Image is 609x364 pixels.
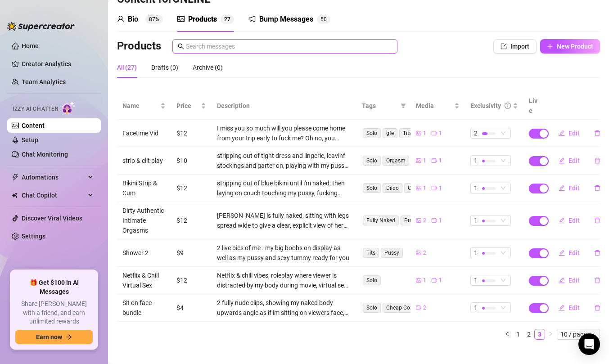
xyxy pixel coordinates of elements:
th: Tags [356,92,411,120]
th: Name [117,92,171,120]
li: 3 [534,329,545,340]
span: Chat Copilot [22,188,86,202]
span: user [117,15,124,22]
span: Solo [363,128,381,138]
span: edit [559,157,565,164]
span: 1 [474,216,478,225]
a: Home [22,42,39,49]
button: Earn nowarrow-right [15,330,93,344]
td: $12 [171,202,212,239]
th: Price [171,92,212,120]
span: Edit [568,130,580,137]
td: $4 [171,294,212,322]
div: I miss you so much will you please come home from your trip early to fuck me? Oh no, you can't? L... [217,123,351,143]
span: 2 [423,249,426,257]
li: 1 [513,329,523,340]
span: Izzy AI Chatter [13,105,58,113]
button: Edit [551,153,587,168]
button: delete [587,153,608,168]
span: picture [177,15,185,22]
span: right [548,331,553,337]
div: Open Intercom Messenger [578,333,600,355]
span: Name [122,101,158,111]
td: $12 [171,120,212,147]
span: video-camera [432,185,437,191]
a: Discover Viral Videos [22,215,82,222]
span: picture [416,218,421,223]
span: Solo [363,303,381,313]
span: delete [594,277,600,283]
span: Edit [568,157,580,164]
a: 2 [524,329,534,339]
span: notification [248,15,256,22]
span: search [178,43,184,49]
span: edit [559,130,565,136]
td: Sit on face bundle [117,294,171,322]
span: edit [559,250,565,256]
img: AI Chatter [62,101,76,114]
sup: 87% [145,15,163,24]
button: Edit [551,273,587,288]
button: delete [587,273,608,288]
span: Edit [568,277,580,284]
div: 2 fully nude clips, showing my naked body upwards angle as if im sitting on viewers face, legs sp... [217,298,351,318]
a: 3 [535,329,545,339]
td: Facetime Vid [117,120,171,147]
span: filter [401,103,406,108]
input: Search messages [186,41,392,51]
span: video-camera [432,218,437,223]
th: Media [411,92,465,120]
div: Archive (0) [193,63,223,72]
button: delete [587,246,608,260]
span: delete [594,185,600,191]
button: right [545,329,556,340]
li: 2 [523,329,534,340]
span: 5 [320,16,324,22]
button: delete [587,213,608,228]
span: 1 [439,276,442,285]
span: delete [594,217,600,224]
td: $12 [171,267,212,294]
span: Edit [568,304,580,311]
td: Bikini Strip & Cum [117,175,171,202]
span: 🎁 Get $100 in AI Messages [15,279,93,296]
a: Team Analytics [22,78,66,85]
span: Pussy [401,216,423,225]
span: 1 [439,216,442,225]
span: edit [559,277,565,283]
a: 1 [513,329,523,339]
a: Settings [22,233,45,240]
span: delete [594,250,600,256]
span: 1 [423,129,426,138]
button: delete [587,181,608,195]
span: Orgasm [383,156,409,166]
span: import [501,43,507,49]
span: 2 [423,216,426,225]
span: Import [510,43,529,50]
span: Solo [363,275,381,285]
span: Dildo [383,183,402,193]
span: left [505,331,510,337]
button: Edit [551,213,587,228]
span: 1 [423,276,426,285]
span: Media [416,101,452,111]
span: Edit [568,184,580,192]
span: edit [559,185,565,191]
button: delete [587,301,608,315]
span: delete [594,130,600,136]
span: picture [416,158,421,163]
button: Edit [551,301,587,315]
button: delete [587,126,608,140]
td: Shower 2 [117,239,171,267]
span: Tags [362,101,397,111]
span: picture [416,250,421,256]
span: 1 [439,129,442,138]
h3: Products [117,39,161,54]
span: gfe [383,128,397,138]
span: Orgasm [404,183,431,193]
button: New Product [540,39,600,54]
div: Exclusivity [470,101,501,111]
div: stripping out of tight dress and lingerie, leavinf stockings and garter on, playing with my pussy... [217,151,351,171]
span: video-camera [432,278,437,283]
img: logo-BBDzfeDw.svg [7,22,75,31]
